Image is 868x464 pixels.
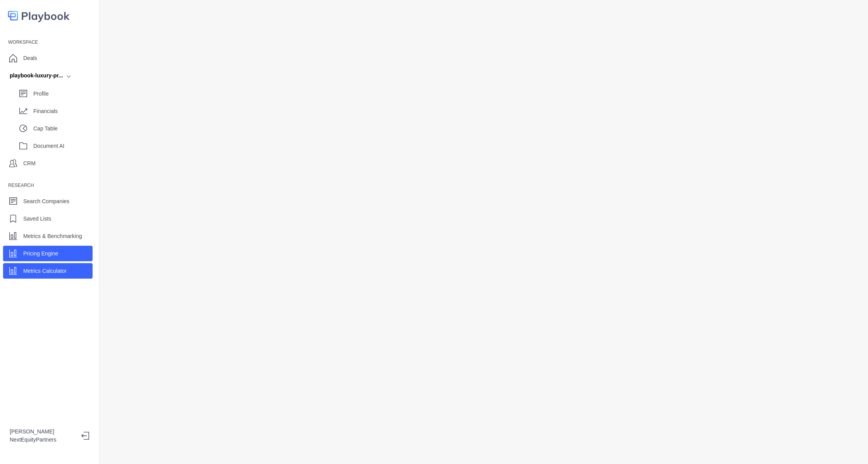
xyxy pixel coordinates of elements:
p: Metrics & Benchmarking [23,232,82,240]
p: CRM [23,159,36,168]
iframe: Pricing Engine [112,8,856,456]
p: Saved Lists [23,215,51,223]
img: logo-colored [8,8,70,24]
p: Financials [33,107,93,115]
p: Document AI [33,142,93,150]
p: Deals [23,54,37,62]
p: Pricing Engine [23,250,58,258]
p: [PERSON_NAME] [10,428,75,436]
p: Search Companies [23,197,69,205]
p: Cap Table [33,125,93,133]
p: Metrics Calculator [23,267,67,275]
p: NextEquityPartners [10,436,75,444]
p: Profile [33,90,93,98]
div: playbook-luxury-pr... [10,72,63,80]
